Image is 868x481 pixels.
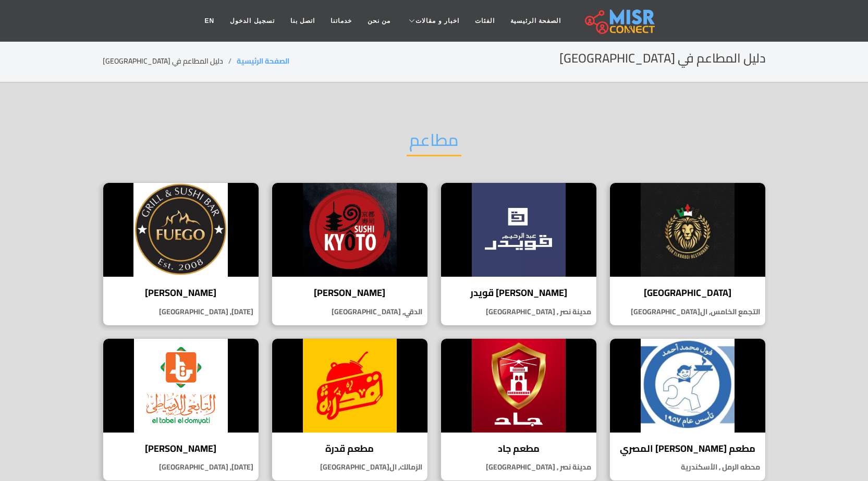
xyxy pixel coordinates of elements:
[441,183,596,277] img: عبد الرحيم قويدر
[222,11,282,31] a: تسجيل الدخول
[272,183,427,277] img: كيوتو سوشي
[398,11,467,31] a: اخبار و مقالات
[449,443,589,454] h4: مطعم جاد
[585,8,655,34] img: main.misr_connect
[265,182,434,326] a: كيوتو سوشي [PERSON_NAME] الدقي, [GEOGRAPHIC_DATA]
[559,51,766,66] h2: دليل المطاعم في [GEOGRAPHIC_DATA]
[467,11,503,31] a: الفئات
[103,339,259,433] img: التابعي الدمياطي
[103,183,259,277] img: فويجو سوشي
[103,306,259,317] p: [DATE], [GEOGRAPHIC_DATA]
[272,339,427,433] img: مطعم قدرة
[603,182,772,326] a: قصر الكبابجي [GEOGRAPHIC_DATA] التجمع الخامس, ال[GEOGRAPHIC_DATA]
[272,306,427,317] p: الدقي, [GEOGRAPHIC_DATA]
[441,462,596,473] p: مدينة نصر , [GEOGRAPHIC_DATA]
[111,287,251,299] h4: [PERSON_NAME]
[360,11,398,31] a: من نحن
[610,306,765,317] p: التجمع الخامس, ال[GEOGRAPHIC_DATA]
[197,11,223,31] a: EN
[407,130,461,156] h2: مطاعم
[272,462,427,473] p: الزمالك, ال[GEOGRAPHIC_DATA]
[280,287,420,299] h4: [PERSON_NAME]
[111,443,251,454] h4: [PERSON_NAME]
[415,16,459,26] span: اخبار و مقالات
[280,443,420,454] h4: مطعم قدرة
[618,443,757,454] h4: مطعم [PERSON_NAME] المصري
[449,287,589,299] h4: [PERSON_NAME] قويدر
[618,287,757,299] h4: [GEOGRAPHIC_DATA]
[237,54,289,68] a: الصفحة الرئيسية
[610,183,765,277] img: قصر الكبابجي
[103,56,237,67] li: دليل المطاعم في [GEOGRAPHIC_DATA]
[610,462,765,473] p: محطه الرمل , الأسكندرية
[441,339,596,433] img: مطعم جاد
[441,306,596,317] p: مدينة نصر , [GEOGRAPHIC_DATA]
[103,462,259,473] p: [DATE], [GEOGRAPHIC_DATA]
[323,11,360,31] a: خدماتنا
[96,182,265,326] a: فويجو سوشي [PERSON_NAME] [DATE], [GEOGRAPHIC_DATA]
[434,182,603,326] a: عبد الرحيم قويدر [PERSON_NAME] قويدر مدينة نصر , [GEOGRAPHIC_DATA]
[283,11,323,31] a: اتصل بنا
[610,339,765,433] img: مطعم محمد أحمد للأكل المصري
[503,11,569,31] a: الصفحة الرئيسية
